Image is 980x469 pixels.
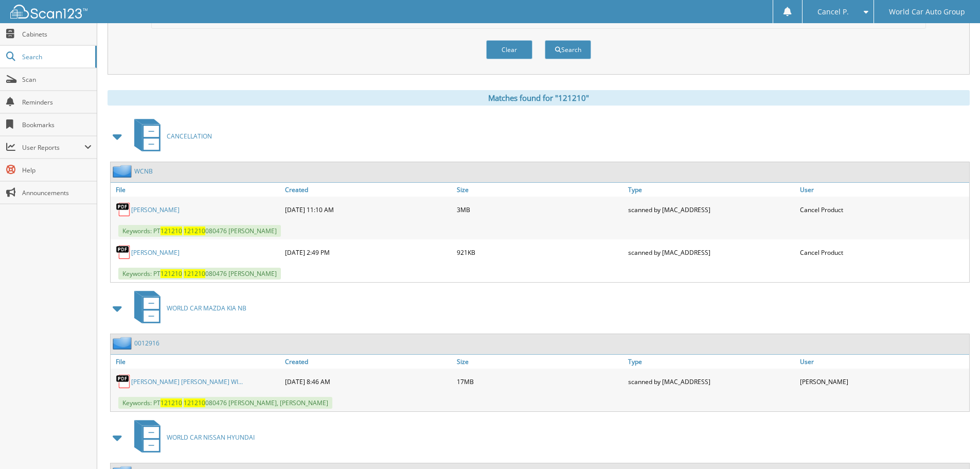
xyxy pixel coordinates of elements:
a: [PERSON_NAME] [PERSON_NAME] WI... [131,377,243,386]
span: Announcements [22,188,92,197]
div: [DATE] 11:10 AM [282,199,454,220]
div: scanned by [MAC_ADDRESS] [626,242,797,263]
img: folder2.png [113,337,134,350]
img: PDF.png [116,202,131,217]
a: WCNB [134,167,153,176]
span: Cabinets [22,30,92,39]
a: File [111,183,282,197]
div: 3MB [454,199,626,220]
span: User Reports [22,143,84,152]
span: Bookmarks [22,120,92,129]
a: Created [282,183,454,197]
span: 121210 [161,398,182,407]
span: World Car Auto Group [889,9,965,15]
div: Cancel Product [797,242,969,263]
span: 121210 [161,269,182,278]
span: Scan [22,75,92,84]
a: User [797,183,969,197]
a: WORLD CAR MAZDA KIA NB [128,288,246,328]
iframe: Chat Widget [929,420,980,469]
a: Size [454,355,626,369]
a: Type [626,355,797,369]
a: Type [626,183,797,197]
span: Keywords: PT 080476 [PERSON_NAME] [118,268,281,280]
a: 0012916 [134,339,159,348]
span: Reminders [22,98,92,107]
div: Cancel Product [797,199,969,220]
a: WORLD CAR NISSAN HYUNDAI [128,417,255,458]
span: Keywords: PT 080476 [PERSON_NAME], [PERSON_NAME] [118,397,332,409]
a: CANCELLATION [128,116,212,157]
img: scan123-logo-white.svg [10,5,87,19]
a: [PERSON_NAME] [131,205,180,214]
span: Search [22,53,90,61]
span: 121210 [184,398,205,407]
img: folder2.png [113,165,134,178]
div: [PERSON_NAME] [797,371,969,392]
a: [PERSON_NAME] [131,248,180,257]
span: 121210 [161,227,182,235]
img: PDF.png [116,245,131,260]
span: Cancel P. [817,9,849,15]
div: 17MB [454,371,626,392]
div: [DATE] 8:46 AM [282,371,454,392]
span: Keywords: PT 080476 [PERSON_NAME] [118,225,281,237]
a: Created [282,355,454,369]
a: File [111,355,282,369]
span: Help [22,166,92,175]
img: PDF.png [116,374,131,389]
span: 121210 [184,227,205,235]
div: scanned by [MAC_ADDRESS] [626,371,797,392]
button: Clear [486,40,532,59]
span: WORLD CAR NISSAN HYUNDAI [167,433,255,442]
a: User [797,355,969,369]
span: 121210 [184,269,205,278]
div: Matches found for "121210" [108,90,970,106]
span: WORLD CAR MAZDA KIA NB [167,304,246,312]
div: [DATE] 2:49 PM [282,242,454,263]
span: CANCELLATION [167,132,212,141]
div: scanned by [MAC_ADDRESS] [626,199,797,220]
a: Size [454,183,626,197]
div: 921KB [454,242,626,263]
button: Search [545,40,591,59]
